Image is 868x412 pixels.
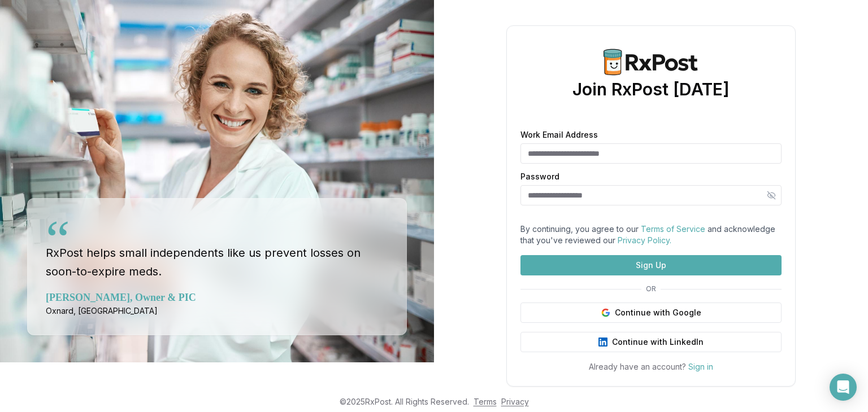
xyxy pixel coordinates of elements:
[761,185,782,205] button: Hide password
[520,223,782,246] div: By continuing, you agree to our and acknowledge that you've reviewed our
[46,305,388,317] div: Oxnard, [GEOGRAPHIC_DATA]
[501,397,529,406] a: Privacy
[520,303,782,323] button: Continue with Google
[641,224,705,234] a: Terms of Service
[520,173,782,181] label: Password
[601,308,610,317] img: Google
[598,338,607,347] img: LinkedIn
[688,362,713,371] a: Sign in
[830,374,857,401] div: Open Intercom Messenger
[572,79,730,99] h1: Join RxPost [DATE]
[520,255,782,275] button: Sign Up
[520,332,782,352] button: Continue with LinkedIn
[641,284,661,293] span: OR
[46,290,388,305] div: [PERSON_NAME], Owner & PIC
[46,221,388,280] blockquote: RxPost helps small independents like us prevent losses on soon-to-expire meds.
[474,397,497,406] a: Terms
[520,131,782,139] label: Work Email Address
[46,212,70,266] div: “
[589,362,686,371] span: Already have an account?
[597,49,705,76] img: RxPost Logo
[618,235,671,245] a: Privacy Policy.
